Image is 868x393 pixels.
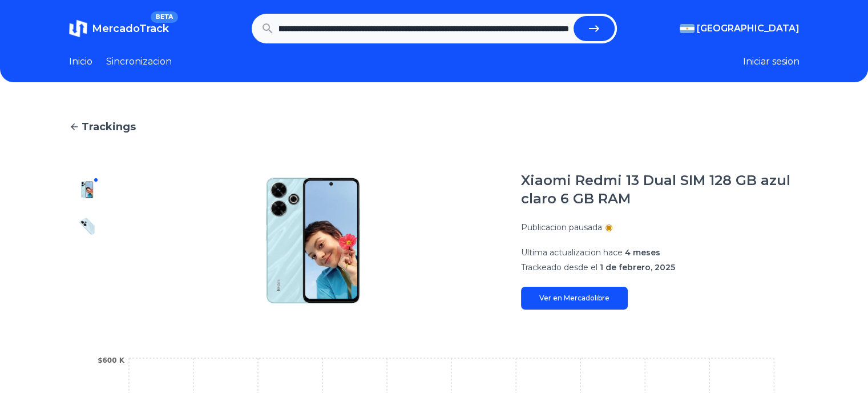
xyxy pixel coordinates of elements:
span: Ultima actualizacion hace [521,247,623,258]
tspan: $600 K [98,356,125,364]
img: Argentina [680,24,695,33]
a: Sincronizacion [106,55,172,69]
span: 4 meses [625,247,660,258]
img: Xiaomi Redmi 13 Dual SIM 128 GB azul claro 6 GB RAM [78,217,96,235]
button: Iniciar sesion [743,55,800,69]
button: [GEOGRAPHIC_DATA] [680,22,800,35]
a: Ver en Mercadolibre [521,287,628,310]
span: Trackings [82,119,136,135]
a: MercadoTrackBETA [69,19,169,38]
p: Publicacion pausada [521,222,602,233]
span: BETA [151,11,177,23]
span: [GEOGRAPHIC_DATA] [697,22,800,35]
a: Trackings [69,119,800,135]
span: Trackeado desde el [521,262,597,272]
img: Xiaomi Redmi 13 Dual SIM 128 GB azul claro 6 GB RAM [78,181,96,199]
img: MercadoTrack [69,19,87,38]
span: 1 de febrero, 2025 [600,262,675,272]
h1: Xiaomi Redmi 13 Dual SIM 128 GB azul claro 6 GB RAM [521,171,800,208]
img: Xiaomi Redmi 13 Dual SIM 128 GB azul claro 6 GB RAM [128,171,498,310]
span: MercadoTrack [92,22,169,35]
a: Inicio [69,55,92,69]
